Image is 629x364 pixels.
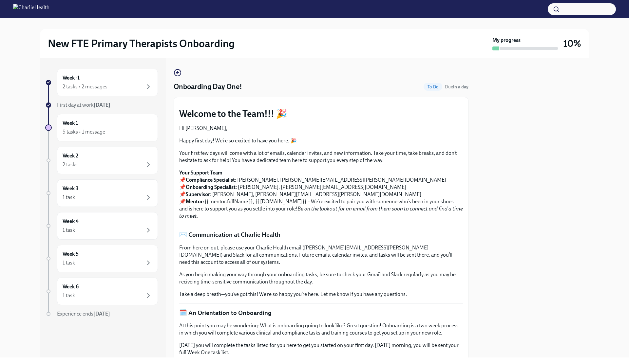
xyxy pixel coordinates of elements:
[63,128,105,136] div: 5 tasks • 1 message
[45,147,158,174] a: Week 22 tasks
[179,291,463,298] p: Take a deep breath—you’ve got this! We’re so happy you’re here. Let me know if you have any quest...
[45,212,158,240] a: Week 41 task
[179,342,463,356] p: [DATE] you will complete the tasks listed for you here to get you started on your first day. [DAT...
[94,102,110,108] strong: [DATE]
[179,230,463,239] p: ✉️ Communication at Charlie Health
[186,184,236,190] strong: Onboarding Specialist
[179,170,222,176] strong: Your Support Team
[563,38,581,49] h3: 10%
[453,84,468,90] strong: in a day
[179,271,463,285] p: As you begin making your way through your onboarding tasks, be sure to check your Gmail and Slack...
[57,311,110,317] span: Experience ends
[93,311,110,317] strong: [DATE]
[63,259,75,266] div: 1 task
[445,84,468,90] span: September 24th, 2025 10:00
[45,114,158,141] a: Week 15 tasks • 1 message
[492,37,521,44] strong: My progress
[45,245,158,272] a: Week 51 task
[179,137,463,144] p: Happy first day! We’re so excited to have you here. 🎉
[13,4,49,14] img: CharlieHealth
[174,82,242,92] h4: Onboarding Day One!
[63,194,75,201] div: 1 task
[63,227,75,234] div: 1 task
[179,150,463,164] p: Your first few days will come with a lot of emails, calendar invites, and new information. Take y...
[179,309,463,317] p: 🗓️ An Orientation to Onboarding
[63,152,78,159] h6: Week 2
[186,198,204,205] strong: Mentor:
[45,278,158,305] a: Week 61 task
[63,185,79,192] h6: Week 3
[445,84,468,90] span: Due
[179,206,463,219] em: Be on the lookout for an email from them soon to connect and find a time to meet.
[63,119,78,127] h6: Week 1
[57,102,110,108] span: First day at work
[179,108,463,119] p: Welcome to the Team!!! 🎉
[63,218,79,225] h6: Week 4
[45,69,158,96] a: Week -12 tasks • 2 messages
[186,177,235,183] strong: Compliance Specialist
[179,244,463,266] p: From here on out, please use your Charlie Health email ([PERSON_NAME][EMAIL_ADDRESS][PERSON_NAME]...
[179,322,463,337] p: At this point you may be wondering: What is onboarding going to look like? Great question! Onboar...
[179,125,463,132] p: Hi [PERSON_NAME],
[63,250,79,258] h6: Week 5
[45,179,158,207] a: Week 31 task
[48,37,235,50] h2: New FTE Primary Therapists Onboarding
[63,283,79,290] h6: Week 6
[63,161,78,168] div: 2 tasks
[63,292,75,299] div: 1 task
[63,83,107,90] div: 2 tasks • 2 messages
[63,74,80,82] h6: Week -1
[424,84,442,89] span: To Do
[45,101,158,109] a: First day at work[DATE]
[179,169,463,220] p: 📌 : [PERSON_NAME], [PERSON_NAME][EMAIL_ADDRESS][PERSON_NAME][DOMAIN_NAME] 📌 : [PERSON_NAME], [PER...
[186,191,210,197] strong: Supervisor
